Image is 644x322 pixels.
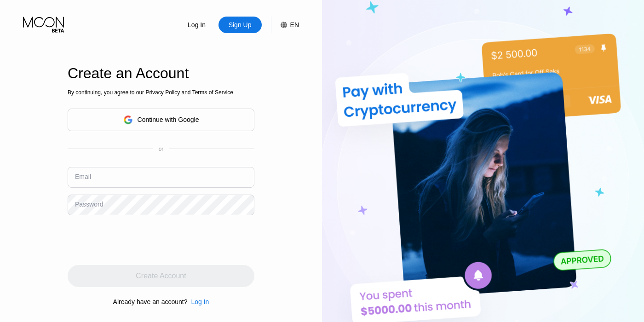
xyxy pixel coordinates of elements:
[187,298,209,305] div: Log In
[138,116,199,123] div: Continue with Google
[175,17,218,33] div: Log In
[68,65,254,82] div: Create an Account
[271,17,299,33] div: EN
[145,89,180,96] span: Privacy Policy
[75,173,91,180] div: Email
[180,89,192,96] span: and
[75,201,103,208] div: Password
[218,17,262,33] div: Sign Up
[159,146,164,152] div: or
[290,21,299,29] div: EN
[68,89,254,96] div: By continuing, you agree to our
[187,20,207,29] div: Log In
[113,298,188,305] div: Already have an account?
[191,298,209,305] div: Log In
[228,20,253,29] div: Sign Up
[68,109,254,131] div: Continue with Google
[68,222,207,258] iframe: reCAPTCHA
[192,89,233,96] span: Terms of Service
